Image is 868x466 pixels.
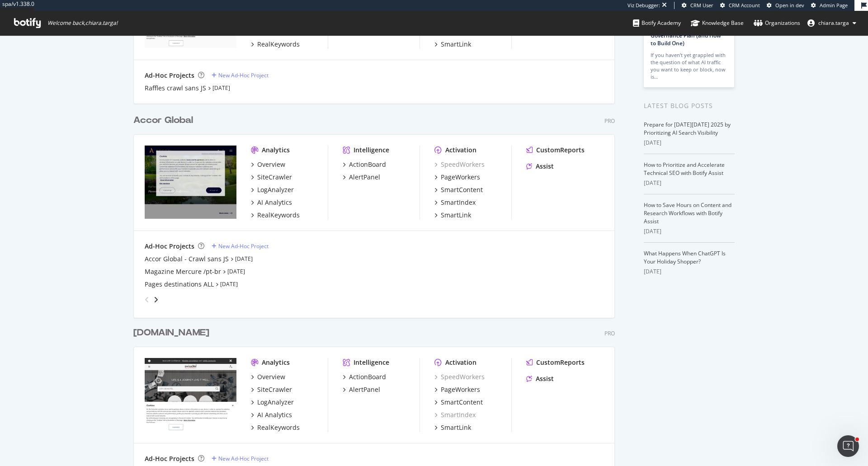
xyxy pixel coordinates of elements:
[651,52,727,80] div: If you haven’t yet grappled with the question of what AI traffic you want to keep or block, now is…
[235,255,253,263] a: [DATE]
[133,326,209,339] div: [DOMAIN_NAME]
[251,398,294,407] a: LogAnalyzer
[434,40,471,49] a: SmartLink
[257,185,294,194] div: LogAnalyzer
[133,114,193,127] div: Accor Global
[445,146,476,155] div: Activation
[754,11,800,35] a: Organizations
[627,2,660,9] div: Viz Debugger:
[820,2,848,9] span: Admin Page
[644,121,731,137] a: Prepare for [DATE][DATE] 2025 by Prioritizing AI Search Visibility
[441,385,480,394] div: PageWorkers
[257,211,300,220] div: RealKeywords
[775,2,804,9] span: Open in dev
[349,160,386,169] div: ActionBoard
[251,211,300,220] a: RealKeywords
[257,160,285,169] div: Overview
[644,249,726,265] a: What Happens When ChatGPT Is Your Holiday Shopper?
[145,242,194,251] div: Ad-Hoc Projects
[212,84,230,92] a: [DATE]
[212,455,269,462] a: New Ad-Hoc Project
[604,329,615,337] div: Pro
[536,146,585,155] div: CustomReports
[354,358,389,367] div: Intelligence
[145,254,229,264] a: Accor Global - Crawl sans JS
[434,385,480,394] a: PageWorkers
[434,185,483,194] a: SmartContent
[434,198,476,207] a: SmartIndex
[526,162,554,171] a: Assist
[441,173,480,182] div: PageWorkers
[220,280,238,288] a: [DATE]
[133,326,213,339] a: [DOMAIN_NAME]
[343,385,380,394] a: AlertPanel
[691,11,744,35] a: Knowledge Base
[349,372,386,381] div: ActionBoard
[536,374,554,383] div: Assist
[644,268,735,276] div: [DATE]
[133,114,197,127] a: Accor Global
[526,146,585,155] a: CustomReports
[251,40,300,49] a: RealKeywords
[257,398,294,407] div: LogAnalyzer
[145,84,206,93] a: Raffles crawl sans JS
[141,292,153,307] div: angle-left
[145,454,194,463] div: Ad-Hoc Projects
[251,198,292,207] a: AI Analytics
[644,139,735,147] div: [DATE]
[434,398,483,407] a: SmartContent
[434,372,485,381] a: SpeedWorkers
[729,2,760,9] span: CRM Account
[434,160,485,169] a: SpeedWorkers
[682,2,713,9] a: CRM User
[212,71,269,79] a: New Ad-Hoc Project
[818,19,849,27] span: chiara.targa
[343,173,380,182] a: AlertPanel
[227,268,245,275] a: [DATE]
[441,423,471,432] div: SmartLink
[145,358,236,431] img: www.swissotel.com
[536,358,585,367] div: CustomReports
[800,16,863,30] button: chiara.targa
[644,179,735,187] div: [DATE]
[644,161,725,177] a: How to Prioritize and Accelerate Technical SEO with Botify Assist
[257,372,285,381] div: Overview
[604,117,615,125] div: Pro
[691,19,744,28] div: Knowledge Base
[536,162,554,171] div: Assist
[441,198,476,207] div: SmartIndex
[434,410,476,419] a: SmartIndex
[526,358,585,367] a: CustomReports
[644,101,735,111] div: Latest Blog Posts
[145,280,214,289] div: Pages destinations ALL
[251,372,285,381] a: Overview
[257,410,292,419] div: AI Analytics
[47,19,118,27] span: Welcome back, chiara.targa !
[257,423,300,432] div: RealKeywords
[354,146,389,155] div: Intelligence
[633,11,681,35] a: Botify Academy
[212,242,269,250] a: New Ad-Hoc Project
[754,19,800,28] div: Organizations
[441,185,483,194] div: SmartContent
[257,198,292,207] div: AI Analytics
[251,160,285,169] a: Overview
[262,146,290,155] div: Analytics
[349,385,380,394] div: AlertPanel
[251,185,294,194] a: LogAnalyzer
[434,423,471,432] a: SmartLink
[811,2,848,9] a: Admin Page
[145,267,221,276] div: Magazine Mercure /pt-br
[262,358,290,367] div: Analytics
[441,211,471,220] div: SmartLink
[218,455,269,462] div: New Ad-Hoc Project
[767,2,804,9] a: Open in dev
[145,146,236,219] img: all.accor.com
[434,173,480,182] a: PageWorkers
[251,423,300,432] a: RealKeywords
[441,398,483,407] div: SmartContent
